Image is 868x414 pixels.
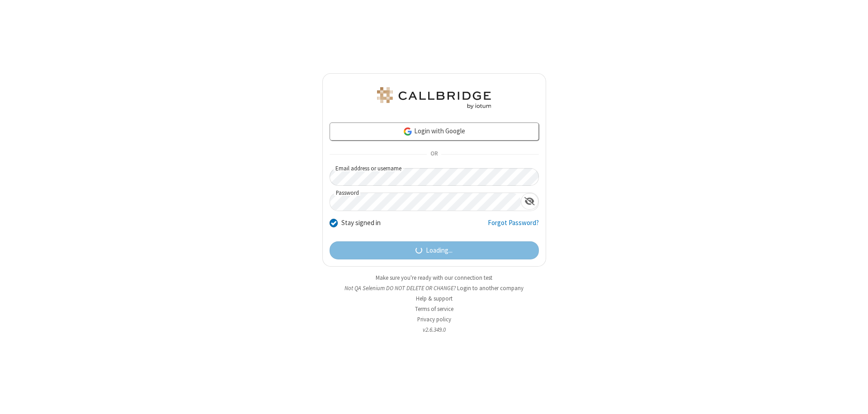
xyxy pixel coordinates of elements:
button: Login to another company [457,284,524,292]
span: OR [427,148,441,161]
img: google-icon.png [403,127,413,136]
div: Show password [521,193,538,210]
a: Make sure you're ready with our connection test [376,274,492,282]
li: Not QA Selenium DO NOT DELETE OR CHANGE? [322,284,546,292]
a: Login with Google [330,122,539,141]
a: Privacy policy [417,315,451,323]
img: QA Selenium DO NOT DELETE OR CHANGE [375,87,493,109]
span: Loading... [426,245,453,256]
li: v2.6.349.0 [322,325,546,334]
a: Terms of service [415,305,453,313]
button: Loading... [330,241,539,259]
a: Forgot Password? [488,218,539,235]
label: Stay signed in [341,218,381,228]
a: Help & support [416,295,453,302]
input: Email address or username [330,168,539,186]
input: Password [330,193,521,211]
